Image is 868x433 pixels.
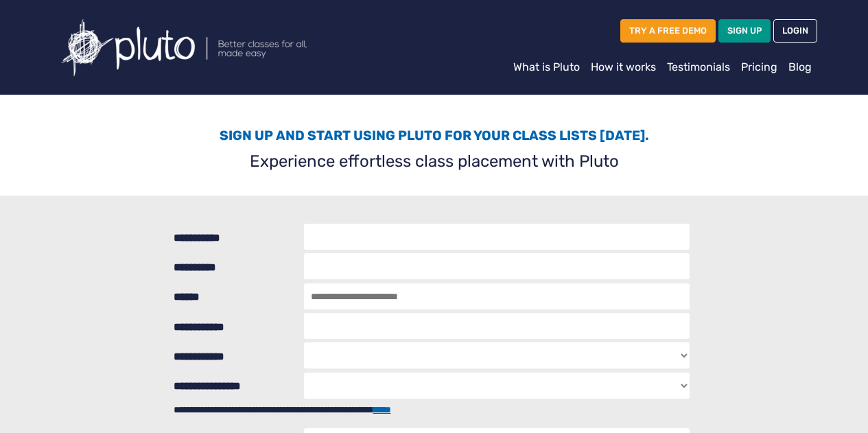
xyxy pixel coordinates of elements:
[60,128,809,143] h3: Sign up and start using Pluto for your class lists [DATE].
[736,54,783,81] a: Pricing
[718,19,771,42] a: SIGN UP
[60,149,809,174] p: Experience effortless class placement with Pluto
[661,54,736,81] a: Testimonials
[508,54,585,81] a: What is Pluto
[585,54,661,81] a: How it works
[51,11,381,84] img: Pluto logo with the text Better classes for all, made easy
[783,54,817,81] a: Blog
[620,19,716,42] a: TRY A FREE DEMO
[773,19,817,42] a: LOGIN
